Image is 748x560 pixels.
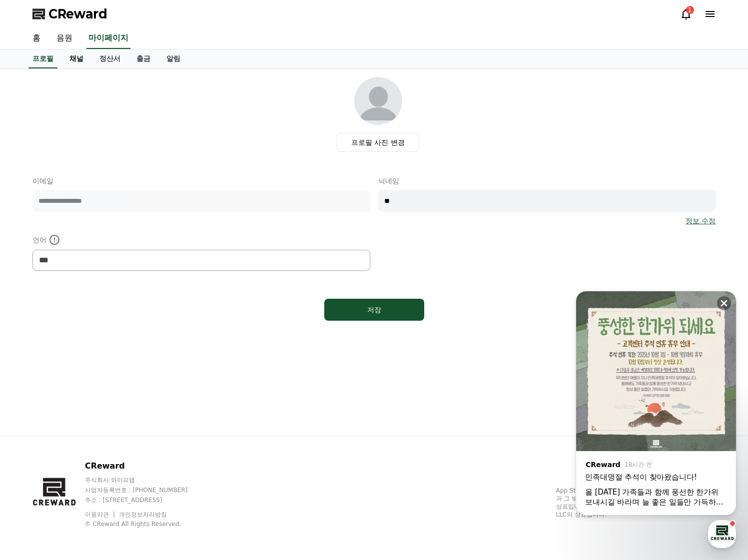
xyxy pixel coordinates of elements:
[85,496,207,504] p: 주소 : [STREET_ADDRESS]
[28,49,57,68] a: 프로필
[686,6,694,14] div: 1
[24,28,48,49] a: 홈
[128,49,158,68] a: 출금
[31,332,37,340] span: 홈
[686,216,716,226] a: 정보 수정
[66,317,129,342] a: 대화
[48,6,107,22] span: CReward
[119,511,167,518] a: 개인정보처리방침
[86,28,130,49] a: 마이페이지
[680,8,692,20] a: 1
[85,460,207,472] p: CReward
[48,28,80,49] a: 음원
[158,49,188,68] a: 알림
[32,176,370,186] p: 이메일
[3,317,66,342] a: 홈
[154,332,166,340] span: 설정
[378,176,716,186] p: 닉네임
[556,487,716,519] p: App Store, iCloud, iCloud Drive 및 iTunes Store는 미국과 그 밖의 나라 및 지역에서 등록된 Apple Inc.의 서비스 상표입니다. Goo...
[129,317,192,342] a: 설정
[32,6,107,22] a: CReward
[354,77,402,125] img: profile_image
[337,133,419,152] label: 프로필 사진 변경
[85,511,116,518] a: 이용약관
[85,486,207,494] p: 사업자등록번호 : [PHONE_NUMBER]
[324,299,424,321] button: 저장
[32,234,370,246] p: 언어
[91,332,103,340] span: 대화
[91,49,128,68] a: 정산서
[61,49,91,68] a: 채널
[85,476,207,484] p: 주식회사 와이피랩
[344,305,404,315] div: 저장
[85,520,207,528] p: © CReward All Rights Reserved.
